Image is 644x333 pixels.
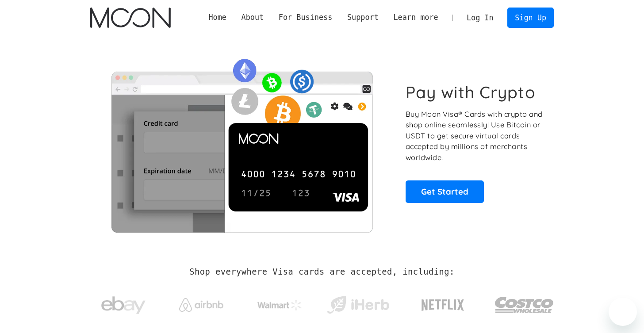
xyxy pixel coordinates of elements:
iframe: Button to launch messaging window [609,298,637,326]
a: Log In [459,8,501,27]
a: Airbnb [169,289,234,316]
div: Learn more [393,12,438,23]
img: Walmart [257,300,302,310]
a: Costco [494,279,554,326]
div: About [241,12,264,23]
div: About [234,12,271,23]
img: Airbnb [179,298,223,312]
img: ebay [101,291,146,319]
a: Get Started [406,180,484,203]
a: iHerb [325,285,391,321]
h1: Pay with Crypto [406,82,536,102]
div: Learn more [386,12,446,23]
img: Moon Logo [90,8,170,28]
a: Home [201,12,234,23]
a: ebay [90,283,156,324]
a: Walmart [247,291,313,315]
img: Netflix [421,294,465,316]
div: For Business [271,12,340,23]
div: For Business [279,12,332,23]
a: Sign Up [507,8,553,27]
div: Support [347,12,379,23]
img: Costco [494,288,554,322]
a: home [90,8,170,28]
h2: Shop everywhere Visa cards are accepted, including: [189,267,454,277]
img: Moon Cards let you spend your crypto anywhere Visa is accepted. [90,53,393,232]
a: Netflix [403,285,483,321]
img: iHerb [325,294,391,317]
div: Support [340,12,386,23]
p: Buy Moon Visa® Cards with crypto and shop online seamlessly! Use Bitcoin or USDT to get secure vi... [406,109,544,163]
